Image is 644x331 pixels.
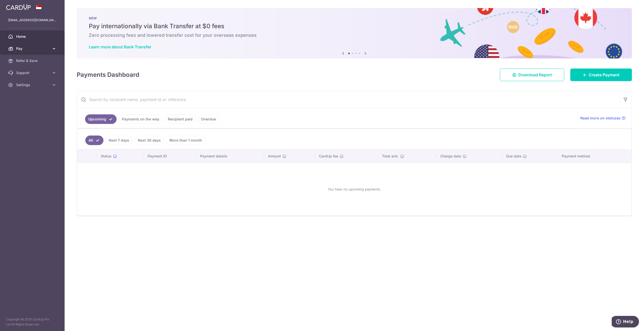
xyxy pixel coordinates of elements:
span: Download Report [518,72,552,78]
div: You have no upcoming payments. [83,167,625,211]
img: CardUp [6,4,31,10]
span: Help [11,4,22,8]
a: Recipient paid [165,114,196,124]
a: Download Report [500,69,564,81]
span: Total amt. [382,154,399,159]
img: Bank transfer banner [77,8,632,58]
span: Home [16,34,49,39]
th: Payment ID [144,150,196,163]
span: Due date [506,154,521,159]
th: Payment method [558,150,631,163]
p: NEW [89,16,620,20]
span: Support [16,70,49,75]
span: Amount [268,154,281,159]
a: Overdue [198,114,219,124]
span: Create Payment [589,72,620,78]
a: Learn more about Bank Transfer [89,44,151,49]
a: Read more on statuses [580,116,626,121]
a: Next 30 days [135,136,164,145]
input: Search by recipient name, payment id or reference [77,91,620,108]
iframe: Opens a widget where you can find more information [612,316,639,328]
span: Read more on statuses [580,116,621,121]
p: [EMAIL_ADDRESS][DOMAIN_NAME] [8,18,57,23]
span: Charge date [440,154,461,159]
span: Status [101,154,112,159]
a: Upcoming [85,114,117,124]
a: More than 1 month [166,136,205,145]
h5: Pay internationally via Bank Transfer at $0 fees [89,22,620,30]
a: All [85,136,103,145]
span: Settings [16,82,49,87]
th: Payment details [196,150,264,163]
h4: Payments Dashboard [77,70,139,79]
span: CardUp fee [319,154,338,159]
a: Create Payment [570,69,632,81]
a: Next 7 days [105,136,132,145]
span: Pay [16,46,49,51]
a: Payments on the way [119,114,163,124]
h6: Zero processing fees and lowered transfer cost for your overseas expenses [89,32,620,38]
span: Refer & Save [16,58,49,63]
